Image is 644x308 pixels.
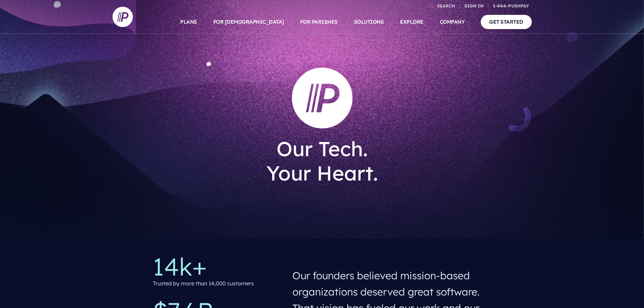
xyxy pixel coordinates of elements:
a: EXPLORE [400,10,424,34]
a: FOR [DEMOGRAPHIC_DATA] [213,10,284,34]
h1: Our Tech. Your Heart. [223,131,422,191]
a: SOLUTIONS [354,10,384,34]
p: 14k+ [153,254,282,279]
p: Trusted by more than 14,000 customers [153,279,254,288]
a: PLANS [180,10,197,34]
a: FOR PARISHES [300,10,338,34]
a: COMPANY [440,10,465,34]
a: GET STARTED [481,15,532,29]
